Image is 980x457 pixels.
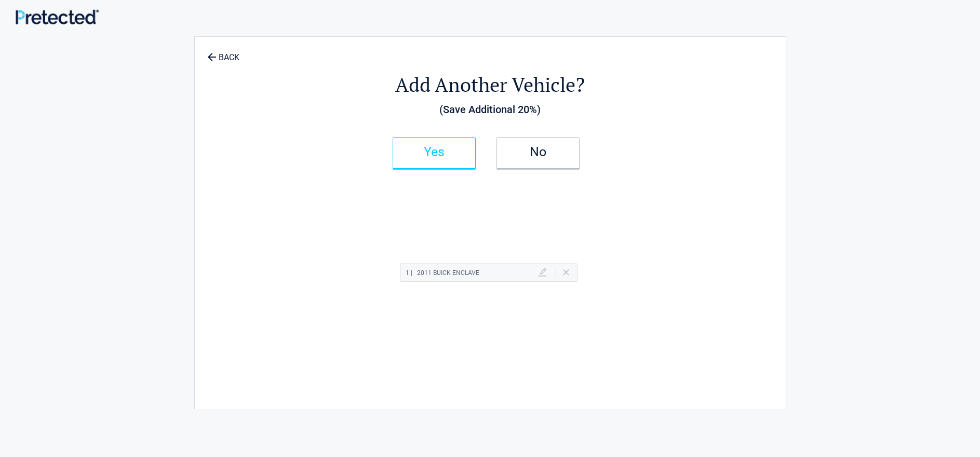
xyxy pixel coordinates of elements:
[404,148,465,156] h2: Yes
[205,44,241,62] a: BACK
[252,72,729,98] h2: Add Another Vehicle?
[507,148,569,156] h2: No
[406,267,479,280] h2: 2011 Buick ENCLAVE
[252,101,729,118] h3: (Save Additional 20%)
[563,269,569,275] a: Delete
[406,269,412,276] span: 1 |
[16,9,99,24] img: Main Logo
